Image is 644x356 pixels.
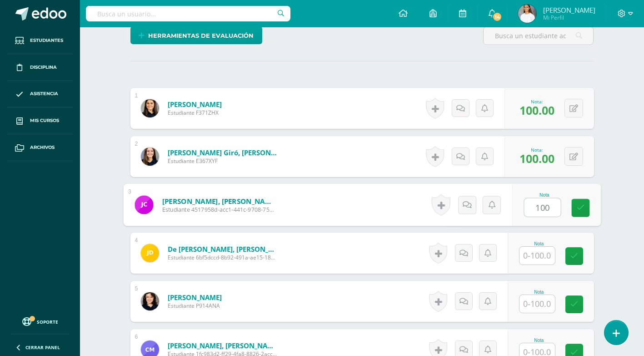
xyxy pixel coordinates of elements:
[135,195,153,214] img: f59464e2bd9b7043933e2d182fa29dd8.png
[518,5,536,23] img: 7c3d344f85be220e96b6539124bf1d90.png
[7,54,73,81] a: Disciplina
[162,196,274,206] a: [PERSON_NAME], [PERSON_NAME]
[168,302,222,310] span: Estudiante P914ANA
[7,81,73,108] a: Asistencia
[543,14,595,21] span: Mi Perfil
[519,295,555,313] input: 0-100.0
[519,102,554,118] span: 100.00
[519,241,559,246] div: Nota
[524,193,565,198] div: Nota
[11,315,69,327] a: Soporte
[25,344,60,351] span: Cerrar panel
[519,98,554,105] div: Nota:
[484,27,593,45] input: Busca un estudiante aquí...
[168,109,222,117] span: Estudiante F371ZHX
[168,341,277,350] a: [PERSON_NAME], [PERSON_NAME]
[141,244,159,262] img: 8ef42769a85aec532c806605131da5f6.png
[30,64,57,71] span: Disciplina
[148,27,254,44] span: Herramientas de evaluación
[168,148,277,157] a: [PERSON_NAME] Giró, [PERSON_NAME]
[492,12,502,22] span: 14
[543,5,595,15] span: [PERSON_NAME]
[7,107,73,134] a: Mis cursos
[168,100,222,109] a: [PERSON_NAME]
[524,198,560,217] input: 0-100.0
[7,134,73,161] a: Archivos
[519,151,554,166] span: 100.00
[141,147,159,166] img: 3da830b346c4e080991c3be884ade3d7.png
[141,292,159,310] img: cd974135d3fb3c32f4e2f366dd7ad22f.png
[162,206,274,214] span: Estudiante 4517958d-acc1-441c-9708-753cf6de186c
[141,99,159,117] img: ac392e2f78d15b570663f35dc406ffd2.png
[168,293,222,302] a: [PERSON_NAME]
[168,244,277,254] a: de [PERSON_NAME], [PERSON_NAME]
[7,27,73,54] a: Estudiantes
[30,144,55,151] span: Archivos
[30,90,58,97] span: Asistencia
[519,247,555,264] input: 0-100.0
[37,319,58,325] span: Soporte
[130,26,262,44] a: Herramientas de evaluación
[30,37,63,44] span: Estudiantes
[519,338,559,343] div: Nota
[30,117,59,124] span: Mis cursos
[86,6,290,21] input: Busca un usuario...
[168,254,277,261] span: Estudiante 6bf5dccd-8b92-491a-ae15-18a3566a7e59
[519,147,554,153] div: Nota:
[519,290,559,295] div: Nota
[168,157,277,165] span: Estudiante E367XYF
